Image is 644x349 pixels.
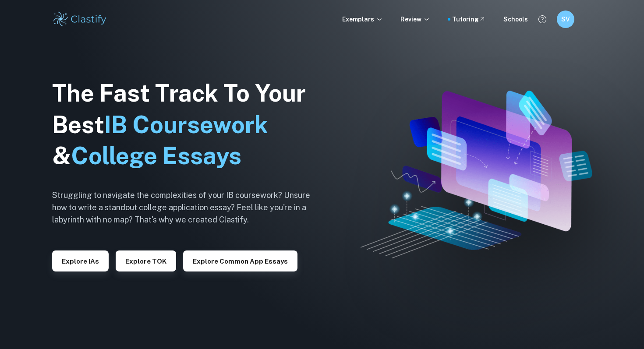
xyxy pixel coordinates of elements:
button: Explore Common App essays [183,250,297,271]
a: Explore Common App essays [183,257,297,265]
a: Explore IAs [52,257,109,265]
img: Clastify logo [52,11,108,28]
h6: Struggling to navigate the complexities of your IB coursework? Unsure how to write a standout col... [52,189,324,226]
a: Explore TOK [116,257,176,265]
button: Explore TOK [116,250,176,271]
span: IB Coursework [104,111,268,138]
button: SV [557,11,574,28]
h6: SV [561,14,571,24]
p: Review [400,14,430,24]
h1: The Fast Track To Your Best & [52,78,324,172]
button: Explore IAs [52,250,109,271]
span: College Essays [71,142,241,169]
button: Help and Feedback [535,12,550,27]
p: Exemplars [342,14,383,24]
a: Schools [503,14,528,24]
img: Clastify hero [361,91,592,258]
a: Tutoring [452,14,486,24]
